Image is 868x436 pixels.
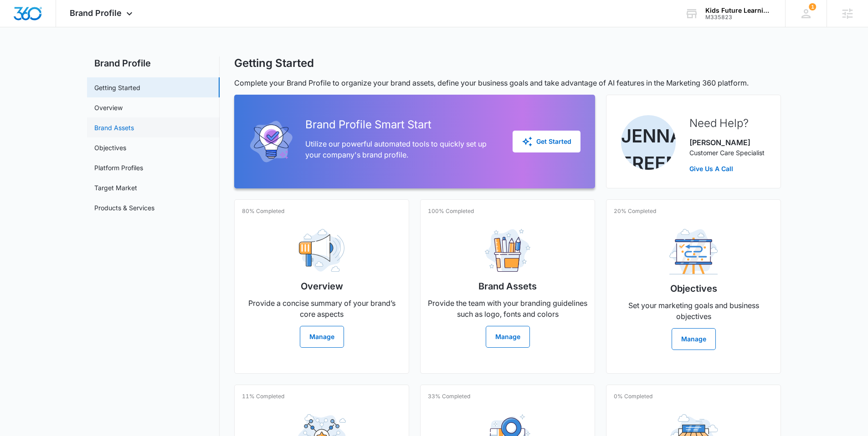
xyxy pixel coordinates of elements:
[25,53,32,60] img: tab_domain_overview_orange.svg
[234,56,314,70] h1: Getting Started
[94,83,140,92] a: Getting Started
[305,117,498,133] h2: Brand Profile Smart Start
[70,8,122,18] span: Brand Profile
[420,199,595,374] a: 100% CompletedBrand AssetsProvide the team with your branding guidelines such as logo, fonts and ...
[26,15,45,22] div: v 4.0.25
[705,7,772,14] div: account name
[428,207,474,215] p: 100% Completed
[15,24,22,31] img: website_grey.svg
[606,199,781,374] a: 20% CompletedObjectivesSet your marketing goals and business objectivesManage
[94,203,154,213] a: Products & Services
[242,298,401,319] p: Provide a concise summary of your brand’s core aspects
[234,199,409,374] a: 80% CompletedOverviewProvide a concise summary of your brand’s core aspectsManage
[94,163,143,172] a: Platform Profiles
[689,148,765,157] p: Customer Care Specialist
[689,164,765,173] a: Give Us A Call
[621,115,676,170] img: Jenna Freeman
[15,15,22,22] img: logo_orange.svg
[305,138,498,160] p: Utilize our powerful automated tools to quickly set up your company's brand profile.
[513,131,580,152] button: Get Started
[478,279,537,293] h2: Brand Assets
[242,392,284,401] p: 11% Completed
[91,53,98,60] img: tab_keywords_by_traffic_grey.svg
[614,300,773,322] p: Set your marketing goals and business objectives
[809,3,816,10] div: notifications count
[689,137,765,148] p: [PERSON_NAME]
[614,207,656,215] p: 20% Completed
[705,14,772,20] div: account id
[522,136,571,147] div: Get Started
[300,326,344,348] button: Manage
[87,56,220,70] h2: Brand Profile
[301,279,343,293] h2: Overview
[242,207,284,215] p: 80% Completed
[670,282,717,295] h2: Objectives
[94,123,134,132] a: Brand Assets
[234,77,781,88] p: Complete your Brand Profile to organize your brand assets, define your business goals and take ad...
[689,115,765,132] h2: Need Help?
[24,24,100,31] div: Domain: [DOMAIN_NAME]
[428,392,470,401] p: 33% Completed
[94,183,137,193] a: Target Market
[614,392,652,401] p: 0% Completed
[94,103,123,112] a: Overview
[428,298,587,319] p: Provide the team with your branding guidelines such as logo, fonts and colors
[672,328,716,350] button: Manage
[486,326,530,348] button: Manage
[101,54,154,60] div: Keywords by Traffic
[809,3,816,10] span: 1
[35,54,82,60] div: Domain Overview
[94,143,126,152] a: Objectives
